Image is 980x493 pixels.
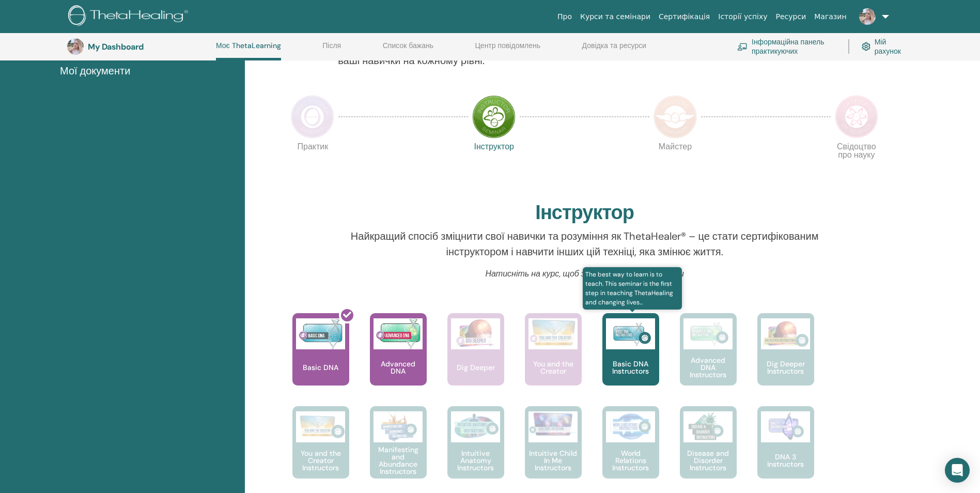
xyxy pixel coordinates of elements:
img: Advanced DNA Instructors [683,318,733,349]
p: DNA 3 Instructors [757,453,814,468]
img: default.jpg [859,8,876,25]
p: Натисніть на курс, щоб знайти доступні семінари [338,268,831,280]
img: Disease and Disorder Instructors [683,411,733,442]
a: Про [553,7,576,26]
p: Basic DNA Instructors [602,360,659,375]
p: Майстер [654,143,697,186]
h3: My Dashboard [88,42,191,52]
p: World Relations Instructors [602,450,659,471]
a: Advanced DNA Instructors Advanced DNA Instructors [680,313,737,406]
p: Інструктор [472,143,516,186]
a: Моє ThetaLearning [216,41,281,60]
img: logo.png [68,5,192,28]
p: Свідоцтво про науку [835,143,878,186]
span: The best way to learn is to teach. This seminar is the first step in teaching ThetaHealing and ch... [583,267,682,310]
a: Advanced DNA Advanced DNA [370,313,427,406]
p: Практик [291,143,334,186]
img: DNA 3 Instructors [761,411,810,442]
p: Dig Deeper [453,364,499,371]
img: Certificate of Science [835,95,878,138]
a: Dig Deeper Instructors Dig Deeper Instructors [757,313,814,406]
a: Центр повідомлень [475,41,540,58]
img: Manifesting and Abundance Instructors [374,411,423,442]
a: Список бажань [383,41,433,58]
img: Instructor [472,95,516,138]
img: default.jpg [67,38,84,55]
img: Basic DNA Instructors [606,318,655,349]
p: Advanced DNA [370,360,427,375]
img: Advanced DNA [374,318,423,349]
a: Курси та семінари [576,7,655,26]
img: Dig Deeper [451,318,500,349]
div: Open Intercom Messenger [945,458,970,483]
p: Intuitive Anatomy Instructors [447,450,504,471]
img: Dig Deeper Instructors [761,318,810,349]
a: Інформаційна панель практикуючих [737,35,836,58]
a: Dig Deeper Dig Deeper [447,313,504,406]
img: World Relations Instructors [606,411,655,442]
p: Dig Deeper Instructors [757,360,814,375]
p: You and the Creator Instructors [292,450,349,471]
a: Довідка та ресурси [582,41,646,58]
img: Intuitive Anatomy Instructors [451,411,500,442]
p: You and the Creator [525,360,582,375]
p: Disease and Disorder Instructors [680,450,737,471]
a: Basic DNA Basic DNA [292,313,349,406]
img: Practitioner [291,95,334,138]
img: Basic DNA [296,318,345,349]
span: Мої документи [60,63,130,79]
p: Найкращий спосіб зміцнити свої навички та розуміння як ThetaHealer® – це стати сертифікованим інс... [338,228,831,259]
a: Ресурси [772,7,811,26]
img: Master [654,95,697,138]
a: Сертифікація [655,7,714,26]
p: Intuitive Child In Me Instructors [525,450,582,471]
a: You and the Creator You and the Creator [525,313,582,406]
a: The best way to learn is to teach. This seminar is the first step in teaching ThetaHealing and ch... [602,313,659,406]
a: Історії успіху [714,7,771,26]
img: You and the Creator [528,318,578,347]
img: Intuitive Child In Me Instructors [528,411,578,437]
img: cog.svg [862,40,870,53]
img: You and the Creator Instructors [296,411,345,442]
p: Manifesting and Abundance Instructors [370,446,427,475]
img: chalkboard-teacher.svg [737,43,748,51]
p: Advanced DNA Instructors [680,357,737,378]
a: Після [322,41,341,58]
h2: Інструктор [535,201,634,225]
a: Магазин [810,7,850,26]
a: Мій рахунок [862,35,903,58]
